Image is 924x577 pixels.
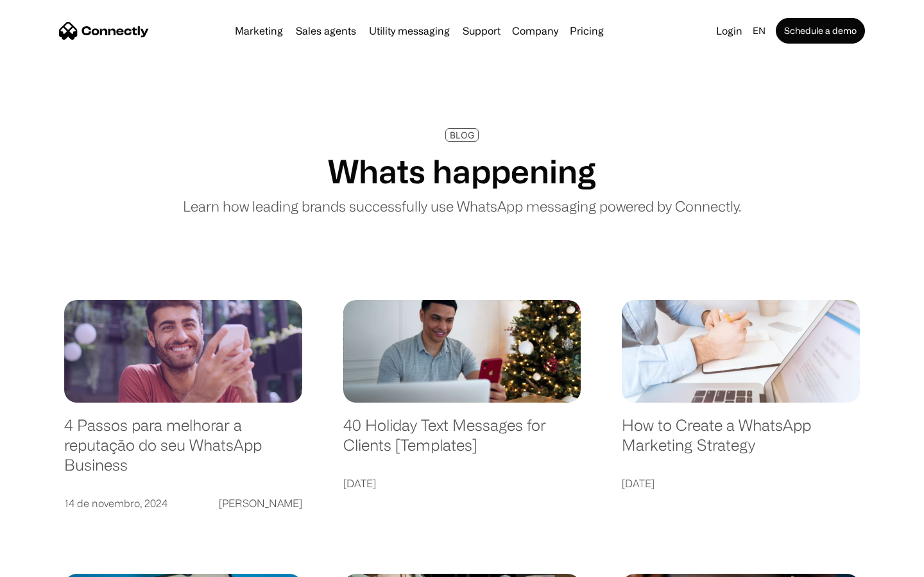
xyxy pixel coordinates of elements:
aside: Language selected: English [13,555,77,573]
a: Schedule a demo [776,18,865,44]
div: BLOG [450,130,474,140]
a: Marketing [230,26,288,36]
a: How to Create a WhatsApp Marketing Strategy [622,415,860,467]
a: Utility messaging [364,26,455,36]
a: 40 Holiday Text Messages for Clients [Templates] [343,415,581,467]
a: Pricing [565,26,609,36]
div: [DATE] [343,474,376,492]
div: [DATE] [622,474,654,492]
div: 14 de novembro, 2024 [64,494,167,512]
div: [PERSON_NAME] [219,494,302,512]
a: Login [711,22,748,40]
div: Company [512,22,558,40]
a: Support [458,26,506,36]
div: en [753,22,766,40]
p: Learn how leading brands successfully use WhatsApp messaging powered by Connectly. [183,196,741,217]
h1: Whats happening [328,152,596,190]
ul: Language list [26,555,77,573]
a: 4 Passos para melhorar a reputação do seu WhatsApp Business [64,415,302,487]
a: Sales agents [291,26,361,36]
